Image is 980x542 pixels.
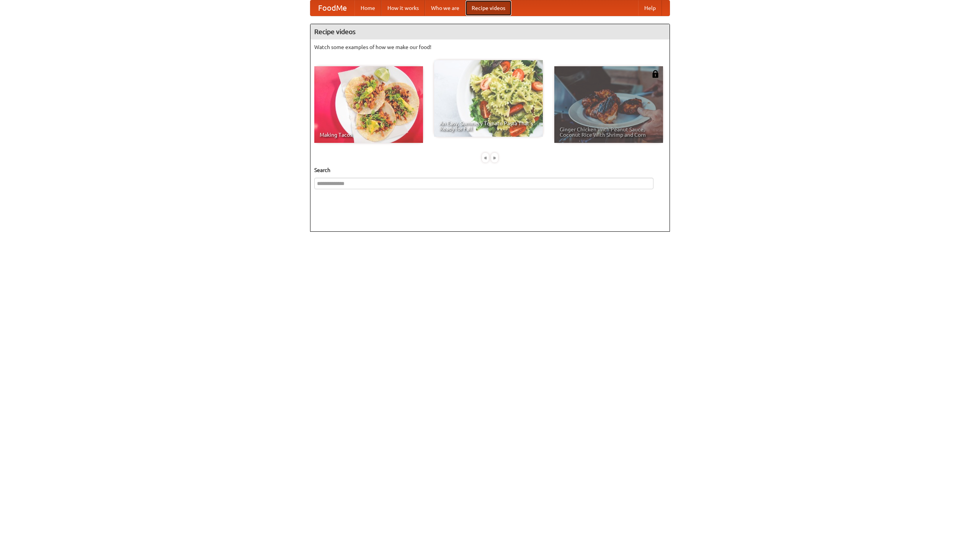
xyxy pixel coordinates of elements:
img: 483408.png [652,70,659,78]
h5: Search [314,166,666,174]
div: « [482,153,489,162]
div: » [491,153,498,162]
a: How it works [381,0,425,16]
a: Help [638,0,662,16]
a: Home [354,0,381,16]
a: Recipe videos [465,0,511,16]
a: Who we are [425,0,465,16]
a: An Easy, Summery Tomato Pasta That's Ready for Fall [434,60,543,137]
span: An Easy, Summery Tomato Pasta That's Ready for Fall [439,121,537,131]
span: Making Tacos [320,132,418,138]
a: FoodMe [310,0,354,16]
a: Making Tacos [314,66,423,143]
h4: Recipe videos [310,24,670,39]
p: Watch some examples of how we make our food! [314,43,666,51]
